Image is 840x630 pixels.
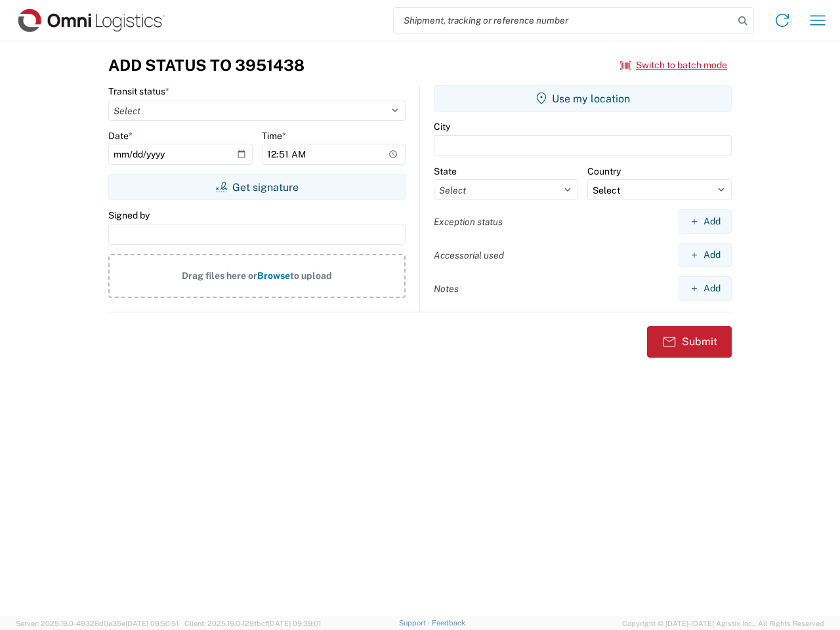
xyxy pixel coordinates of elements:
[620,54,727,76] button: Switch to batch mode
[108,85,169,97] label: Transit status
[125,619,178,627] span: [DATE] 09:50:51
[622,618,824,629] span: Copyright © [DATE]-[DATE] Agistix Inc., All Rights Reserved
[434,85,732,112] button: Use my location
[399,619,432,627] a: Support
[432,619,465,627] a: Feedback
[184,619,321,627] span: Client: 2025.19.0-129fbcf
[108,174,406,200] button: Get signature
[394,8,734,33] input: Shipment, tracking or reference number
[182,270,257,281] span: Drag files here or
[268,619,321,627] span: [DATE] 09:39:01
[257,270,290,281] span: Browse
[290,270,332,281] span: to upload
[108,56,304,75] h3: Add Status to 3951438
[16,619,178,627] span: Server: 2025.19.0-49328d0a35e
[679,209,732,234] button: Add
[434,283,459,295] label: Notes
[434,165,457,177] label: State
[108,209,150,221] label: Signed by
[587,165,621,177] label: Country
[434,216,503,228] label: Exception status
[434,249,504,261] label: Accessorial used
[647,326,732,358] button: Submit
[679,243,732,267] button: Add
[262,130,286,142] label: Time
[434,121,450,133] label: City
[679,276,732,301] button: Add
[108,130,133,142] label: Date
